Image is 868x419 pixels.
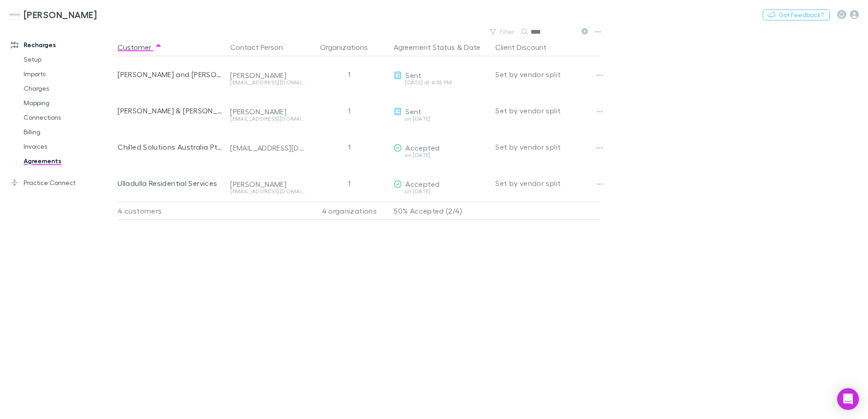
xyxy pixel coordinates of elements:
[2,175,123,190] a: Practice Connect
[2,38,123,52] a: Recharges
[308,93,390,129] div: 1
[495,93,601,129] div: Set by vendor split
[495,165,601,201] div: Set by vendor split
[495,38,557,56] button: Client Discount
[394,152,488,158] div: on [DATE]
[394,80,488,85] div: [DATE] at 4:55 PM
[230,180,305,189] div: [PERSON_NAME]
[118,38,162,56] button: Customer
[230,71,305,80] div: [PERSON_NAME]
[15,110,123,125] a: Connections
[405,180,439,188] span: Accepted
[15,96,123,110] a: Mapping
[118,93,223,129] div: [PERSON_NAME] & [PERSON_NAME]
[763,10,830,20] button: Got Feedback?
[230,107,305,116] div: [PERSON_NAME]
[405,107,421,116] span: Sent
[394,202,488,219] p: 50% Accepted (2/4)
[485,26,520,37] button: Filter
[495,56,601,93] div: Set by vendor split
[308,165,390,201] div: 1
[4,4,102,25] a: [PERSON_NAME]
[308,56,390,93] div: 1
[9,9,20,20] img: Hales Douglass's Logo
[15,67,123,81] a: Imports
[230,189,305,194] div: [EMAIL_ADDRESS][DOMAIN_NAME]
[405,71,421,79] span: Sent
[230,143,305,152] div: [EMAIL_ADDRESS][DOMAIN_NAME]
[394,116,488,122] div: on [DATE]
[308,202,390,220] div: 4 organizations
[15,154,123,168] a: Agreements
[118,56,223,93] div: [PERSON_NAME] and [PERSON_NAME]
[24,9,97,20] h3: [PERSON_NAME]
[495,129,601,165] div: Set by vendor split
[118,129,223,165] div: Chilled Solutions Australia Pty Ltd
[118,202,227,220] div: 4 customers
[320,38,379,56] button: Organizations
[15,125,123,139] a: Billing
[230,116,305,122] div: [EMAIL_ADDRESS][DOMAIN_NAME]
[394,189,488,194] div: on [DATE]
[230,80,305,85] div: [EMAIL_ADDRESS][DOMAIN_NAME]
[405,143,439,152] span: Accepted
[394,38,488,56] div: &
[15,139,123,154] a: Invoices
[15,52,123,67] a: Setup
[15,81,123,96] a: Charges
[837,388,859,410] div: Open Intercom Messenger
[118,165,223,201] div: Ulladulla Residential Services
[394,38,455,56] button: Agreement Status
[230,38,294,56] button: Contact Person
[464,38,480,56] button: Date
[308,129,390,165] div: 1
